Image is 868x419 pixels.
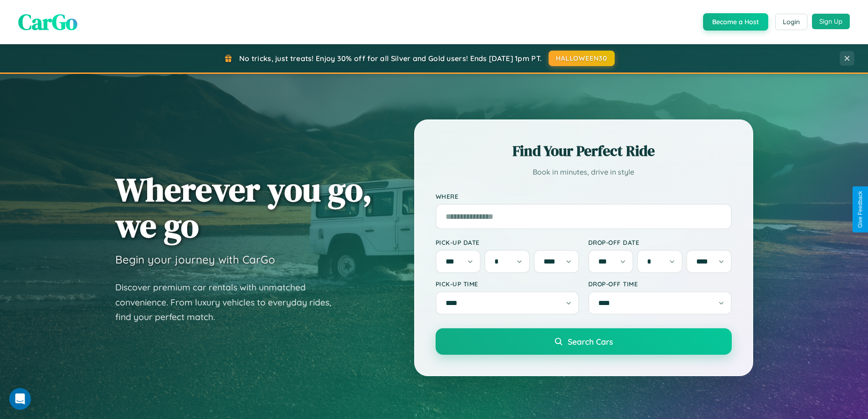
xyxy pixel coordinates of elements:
label: Pick-up Time [436,280,579,288]
button: Search Cars [436,328,732,355]
button: HALLOWEEN30 [549,51,615,66]
span: No tricks, just treats! Enjoy 30% off for all Silver and Gold users! Ends [DATE] 1pm PT. [239,54,542,63]
span: CarGo [18,7,77,37]
iframe: Intercom live chat [9,388,31,410]
p: Book in minutes, drive in style [436,166,732,179]
label: Drop-off Date [588,238,732,246]
button: Become a Host [703,13,768,31]
p: Discover premium car rentals with unmatched convenience. From luxury vehicles to everyday rides, ... [115,280,343,325]
label: Pick-up Date [436,238,579,246]
button: Login [775,14,807,30]
label: Drop-off Time [588,280,732,288]
button: Sign Up [812,14,850,29]
span: Search Cars [568,336,613,347]
div: Give Feedback [857,191,863,228]
h3: Begin your journey with CarGo [115,253,275,266]
h1: Wherever you go, we go [115,171,372,243]
label: Where [436,192,732,200]
h2: Find Your Perfect Ride [436,141,732,161]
